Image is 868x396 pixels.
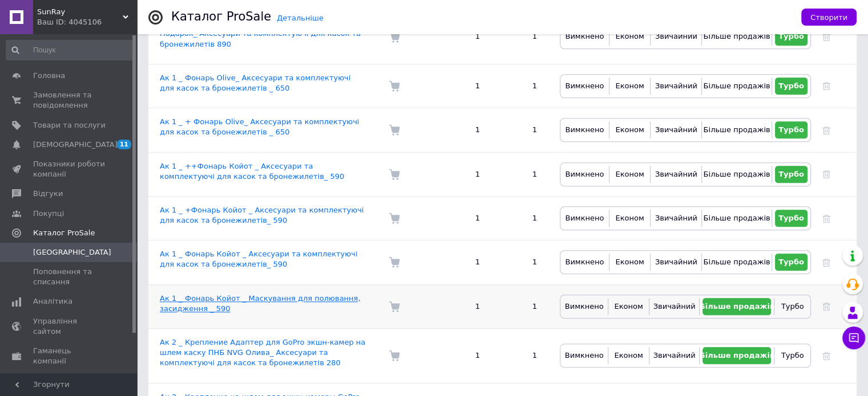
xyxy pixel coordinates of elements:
img: Комісія за замовлення [389,31,400,43]
span: Більше продажів [703,258,770,266]
button: Економ [612,254,647,271]
span: Економ [614,351,643,360]
td: 1 [429,152,491,196]
button: Турбо [775,121,808,138]
a: Видалити [822,125,830,134]
button: Турбо [775,77,808,95]
span: Звичайний [655,32,697,40]
span: Більше продажів [700,351,774,360]
button: Звичайний [652,298,697,315]
td: 1 [429,240,491,284]
a: Ак 1 _ Фонарь Койот _ Аксесуари та комплектуючі для касок та бронежилетів_ 590 [160,250,357,268]
td: 1 [429,108,491,152]
span: Більше продажів [703,32,770,40]
span: Більше продажів [703,214,770,222]
input: Пошук [6,40,135,60]
span: Звичайний [653,351,696,360]
span: Вимкнено [565,302,604,311]
button: Звичайний [653,28,699,46]
button: Вимкнено [563,347,605,364]
button: Більше продажів [705,254,768,271]
span: Вимкнено [565,258,604,266]
a: Видалити [822,214,830,222]
button: Більше продажів [705,77,768,95]
button: Економ [612,28,647,46]
button: Турбо [777,298,808,315]
button: Більше продажів [705,28,768,46]
button: Турбо [775,254,808,271]
a: Ак 1 _ Фонарь Койот _ Маскування для полювання, засидження _ 590 [160,294,360,313]
a: Видалити [822,302,830,311]
td: 1 [429,284,491,328]
span: Аналітика [33,296,72,307]
span: Турбо [778,170,804,178]
img: Комісія за замовлення [389,301,400,312]
span: SunRay [37,7,123,17]
span: Гаманець компанії [33,346,106,366]
span: Звичайний [655,214,697,222]
div: Каталог ProSale [171,11,271,23]
button: Вимкнено [563,254,606,271]
a: Видалити [822,170,830,178]
button: Вимкнено [563,77,606,95]
span: Економ [615,125,644,134]
button: Чат з покупцем [842,326,865,349]
span: Управління сайтом [33,316,106,337]
span: Економ [614,302,643,311]
span: Економ [615,214,644,222]
button: Більше продажів [703,298,771,315]
a: Видалити [822,351,830,360]
span: Більше продажів [703,125,770,134]
img: Комісія за замовлення [389,213,400,224]
span: Вимкнено [565,81,604,90]
a: Видалити [822,32,830,40]
span: Показники роботи компанії [33,159,106,179]
td: 1 [491,152,548,196]
span: Вимкнено [565,351,604,360]
span: Вимкнено [565,170,604,178]
button: Турбо [775,210,808,227]
button: Звичайний [653,77,699,95]
a: Ак 1 _ + Фонарь Olive_ Аксесуари та комплектуючі для касок та бронежилетів _ 650 [160,117,359,136]
a: Ак 1 _ Фонарь Olive_ Аксесуари та комплектуючі для касок та бронежилетів _ 650 [160,74,350,92]
button: Вимкнено [563,298,605,315]
td: 1 [429,329,491,383]
span: Замовлення та повідомлення [33,90,106,111]
span: Турбо [781,351,804,360]
span: Звичайний [655,125,697,134]
button: Турбо [775,28,808,46]
span: [GEOGRAPHIC_DATA] [33,247,111,258]
button: Більше продажів [705,166,768,183]
span: Звичайний [655,170,697,178]
span: Відгуки [33,189,63,199]
span: Турбо [778,258,804,266]
span: Турбо [778,81,804,90]
button: Економ [611,347,645,364]
span: Турбо [778,125,804,134]
button: Вимкнено [563,28,606,46]
span: Більше продажів [703,81,770,90]
td: 1 [429,10,491,64]
span: Економ [615,32,644,40]
span: Звичайний [655,81,697,90]
img: Комісія за замовлення [389,124,400,136]
button: Економ [612,166,647,183]
button: Створити [801,9,857,26]
button: Вимкнено [563,210,606,227]
td: 1 [491,196,548,240]
span: Вимкнено [565,125,604,134]
span: Звичайний [655,258,697,266]
td: 1 [491,10,548,64]
a: Видалити [822,258,830,266]
span: Покупці [33,209,64,219]
span: Поповнення та списання [33,267,106,287]
button: Звичайний [653,254,699,271]
span: Економ [615,258,644,266]
img: Комісія за замовлення [389,169,400,180]
span: Економ [615,170,644,178]
a: Ак 1 _ Тактический фонарик на шлем Олива + Подарок_ Аксесуари та комплектуючі для касок та бронеж... [160,19,361,48]
span: Турбо [778,32,804,40]
td: 1 [491,64,548,108]
span: Турбо [781,302,804,311]
td: 1 [491,108,548,152]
